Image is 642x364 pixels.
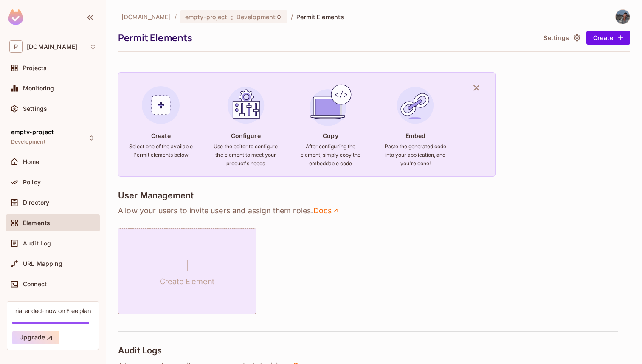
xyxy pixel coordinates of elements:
div: Trial ended- now on Free plan [12,307,91,315]
span: Elements [23,220,50,226]
span: empty-project [185,13,228,21]
span: Connect [23,281,47,288]
h4: User Management [118,190,194,200]
button: Upgrade [12,331,59,344]
h4: Create [151,132,171,140]
h4: Embed [405,132,426,140]
span: Development [11,138,45,145]
h6: Paste the generated code into your application, and you're done! [383,142,448,168]
h6: Use the editor to configure the element to meet your product's needs [214,142,278,168]
span: Development [237,13,276,21]
h4: Audit Logs [118,345,162,356]
p: Allow your users to invite users and assign them roles . [118,206,630,216]
img: Alon Boshi [616,10,630,24]
span: Home [23,158,39,165]
img: Configure Element [223,82,269,128]
h4: Copy [323,132,338,140]
span: Audit Log [23,240,51,247]
span: empty-project [11,129,53,135]
span: Settings [23,105,47,112]
span: Workspace: permit.io [27,43,77,50]
li: / [175,13,177,21]
h1: Create Element [160,275,214,288]
span: URL Mapping [23,260,62,267]
img: Create Element [138,82,184,128]
button: Create [586,31,630,45]
h6: Select one of the available Permit elements below [129,142,193,159]
span: Directory [23,199,49,206]
img: SReyMgAAAABJRU5ErkJggg== [8,9,23,25]
span: Projects [23,65,47,71]
span: Monitoring [23,85,54,92]
span: the active workspace [121,13,171,21]
img: Copy Element [307,82,353,128]
img: Embed Element [392,82,438,128]
div: Permit Elements [118,31,536,44]
button: Settings [540,31,583,45]
li: / [291,13,293,21]
h6: After configuring the element, simply copy the embeddable code [298,142,363,168]
a: Docs [313,206,340,216]
h4: Configure [231,132,261,140]
span: Permit Elements [296,13,344,21]
span: P [9,40,23,53]
span: Policy [23,179,41,186]
span: : [231,14,234,20]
